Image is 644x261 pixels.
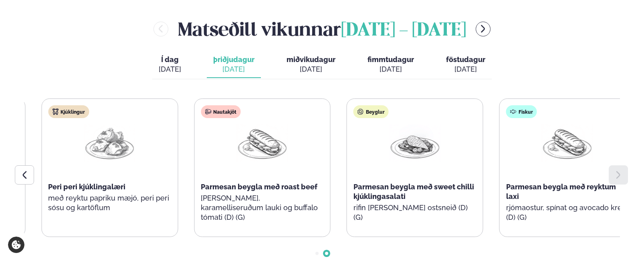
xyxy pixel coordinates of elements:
button: föstudagur [DATE] [440,52,492,78]
span: Í dag [159,55,181,64]
div: Nautakjöt [201,105,240,118]
button: miðvikudagur [DATE] [280,52,342,78]
span: Parmesan beygla með reyktum laxi [506,183,616,201]
button: menu-btn-right [476,22,491,36]
button: menu-btn-left [153,22,168,36]
span: Go to slide 1 [315,252,319,255]
p: rifin [PERSON_NAME] ostsneið (D) (G) [353,203,476,222]
p: rjómaostur, spínat og avocado krem (D) (G) [506,203,629,222]
a: Cookie settings [8,237,24,253]
div: [DATE] [367,64,414,74]
img: chicken.svg [52,108,59,115]
img: Chicken-thighs.png [84,124,135,162]
span: [DATE] - [DATE] [341,22,466,40]
img: bagle-new-16px.svg [357,108,364,115]
div: Fiskur [506,105,537,118]
div: [DATE] [446,64,485,74]
div: Kjúklingur [48,105,89,118]
h2: Matseðill vikunnar [178,16,466,42]
img: Chicken-breast.png [389,124,440,162]
span: fimmtudagur [367,55,414,64]
span: þriðjudagur [213,55,254,64]
img: Panini.png [236,124,288,162]
div: [DATE] [213,64,254,74]
img: fish.svg [510,108,517,115]
img: beef.svg [205,108,211,115]
div: [DATE] [159,64,181,74]
span: Peri peri kjúklingalæri [48,183,125,191]
span: Parmesan beygla með sweet chilli kjúklingasalati [353,183,474,201]
div: Beyglur [353,105,389,118]
span: Parmesan beygla með roast beef [201,183,317,191]
span: miðvikudagur [287,55,335,64]
span: föstudagur [446,55,485,64]
div: [DATE] [287,64,335,74]
button: fimmtudagur [DATE] [361,52,420,78]
span: Go to slide 2 [325,252,328,255]
p: [PERSON_NAME], karamelliseruðum lauki og buffalo tómati (D) (G) [201,193,324,222]
button: þriðjudagur [DATE] [207,52,261,78]
img: Panini.png [542,124,593,162]
p: með reyktu papriku mæjó, peri peri sósu og kartöflum [48,193,171,213]
button: Í dag [DATE] [152,52,188,78]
